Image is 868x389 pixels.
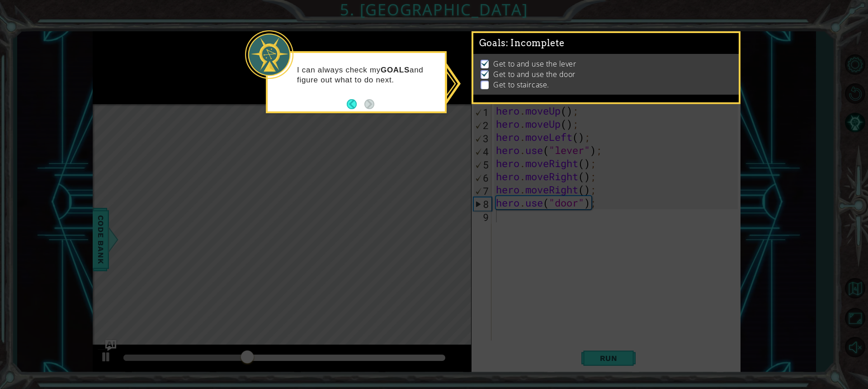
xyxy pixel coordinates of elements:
[493,80,549,90] p: Get to staircase.
[479,38,565,49] span: Goals
[297,65,439,85] p: I can always check my and figure out what to do next.
[493,69,576,79] p: Get to and use the door
[493,59,576,69] p: Get to and use the lever
[381,66,410,74] strong: GOALS
[364,99,374,109] button: Next
[347,99,364,109] button: Back
[506,38,564,48] span: : Incomplete
[481,59,490,66] img: Check mark for checkbox
[481,69,490,77] img: Check mark for checkbox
